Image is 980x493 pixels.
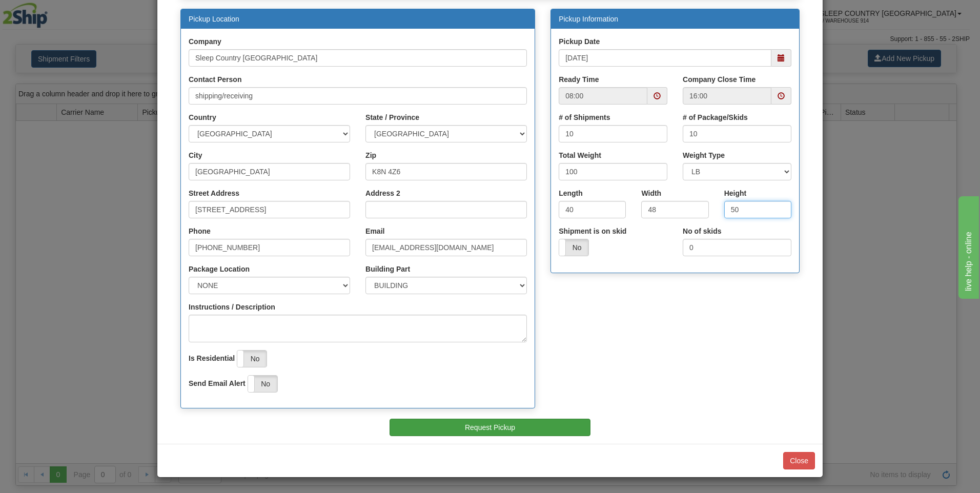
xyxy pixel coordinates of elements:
[559,15,618,23] a: Pickup Information
[559,36,600,47] label: Pickup Date
[189,264,250,274] label: Package Location
[189,74,241,85] label: Contact Person
[189,353,235,363] label: Is Residential
[641,188,661,198] label: Width
[365,188,400,198] label: Address 2
[683,226,721,236] label: No of skids
[189,226,211,236] label: Phone
[390,419,591,436] button: Request Pickup
[237,351,267,367] label: No
[189,150,202,160] label: City
[189,188,239,198] label: Street Address
[8,6,95,18] div: live help - online
[559,239,588,256] label: No
[189,378,246,388] label: Send Email Alert
[365,226,384,236] label: Email
[189,36,221,47] label: Company
[189,302,275,312] label: Instructions / Description
[365,264,410,274] label: Building Part
[189,15,239,23] a: Pickup Location
[724,188,747,198] label: Height
[365,112,419,122] label: State / Province
[783,452,815,469] button: Close
[956,194,979,299] iframe: chat widget
[683,74,756,85] label: Company Close Time
[365,150,376,160] label: Zip
[559,74,599,85] label: Ready Time
[683,150,725,160] label: Weight Type
[559,112,610,122] label: # of Shipments
[559,188,583,198] label: Length
[559,150,601,160] label: Total Weight
[683,112,748,122] label: # of Package/Skids
[248,376,277,392] label: No
[559,226,626,236] label: Shipment is on skid
[189,112,216,122] label: Country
